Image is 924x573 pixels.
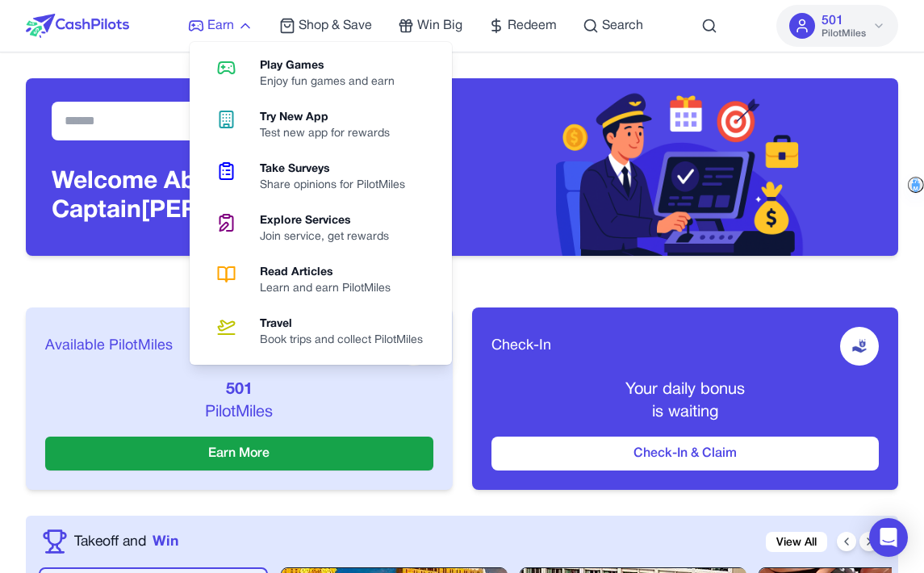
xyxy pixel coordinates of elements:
a: Try New AppTest new app for rewards [196,100,445,152]
div: Test new app for rewards [260,126,403,142]
div: Try New App [260,110,403,126]
p: PilotMiles [45,401,433,424]
span: Check-In [491,335,551,358]
span: Search [602,16,643,36]
p: 501 [45,379,433,401]
span: Win [153,531,178,552]
div: Read Articles [260,265,403,281]
a: Earn [188,16,253,36]
img: receive-dollar [851,338,868,354]
div: Book trips and collect PilotMiles [260,333,436,349]
div: Play Games [260,58,408,74]
a: Takeoff andWin [74,531,178,552]
span: Win Big [417,16,462,36]
button: 501PilotMiles [776,5,898,47]
a: Explore ServicesJoin service, get rewards [196,203,445,255]
a: Win Big [398,16,462,36]
h3: Welcome Aboard, Captain [PERSON_NAME]! [52,168,437,226]
a: Read ArticlesLearn and earn PilotMiles [196,255,445,307]
img: Header decoration [556,78,805,256]
div: Open Intercom Messenger [869,518,908,557]
div: Take Surveys [260,161,418,178]
button: Check-In & Claim [491,437,880,471]
span: PilotMiles [822,27,866,40]
a: Shop & Save [279,16,372,36]
span: Available PilotMiles [45,335,173,358]
a: TravelBook trips and collect PilotMiles [196,307,445,358]
a: Search [583,16,643,36]
div: Learn and earn PilotMiles [260,281,403,297]
a: Take SurveysShare opinions for PilotMiles [196,152,445,203]
div: Travel [260,316,436,333]
div: Join service, get rewards [260,229,402,245]
span: Earn [207,16,234,36]
a: Play GamesEnjoy fun games and earn [196,48,445,100]
span: Takeoff and [74,531,146,552]
img: CashPilots Logo [26,14,129,38]
span: Shop & Save [299,16,372,36]
p: Your daily bonus [491,379,880,401]
span: Redeem [508,16,557,36]
a: Redeem [488,16,557,36]
button: Earn More [45,437,433,471]
span: is waiting [652,405,718,420]
div: Enjoy fun games and earn [260,74,408,90]
div: Explore Services [260,213,402,229]
div: Share opinions for PilotMiles [260,178,418,194]
span: 501 [822,11,843,31]
a: View All [766,532,827,552]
